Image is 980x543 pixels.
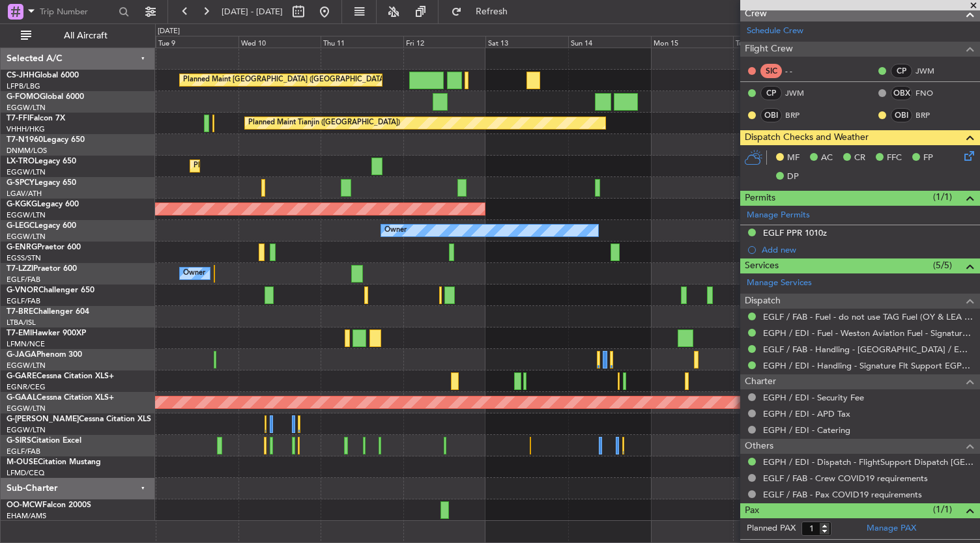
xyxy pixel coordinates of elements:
[7,265,77,273] a: T7-LZZIPraetor 600
[183,264,205,283] div: Owner
[7,351,82,359] a: G-JAGAPhenom 300
[7,93,40,101] span: G-FOMO
[7,222,35,230] span: G-LEGC
[7,415,79,423] span: G-[PERSON_NAME]
[7,103,46,113] a: EGGW/LTN
[403,36,486,48] div: Fri 12
[763,360,973,371] a: EGPH / EDI - Handling - Signature Flt Support EGPH / EDI
[7,124,45,134] a: VHHH/HKG
[7,179,35,187] span: G-SPCY
[787,152,800,165] span: MF
[762,244,973,255] div: Add new
[156,36,238,48] div: Tue 9
[7,201,37,208] span: G-KGKG
[763,227,827,238] div: EGLF PPR 1010z
[7,72,79,79] a: CS-JHHGlobal 6000
[194,156,279,176] div: Planned Maint Dusseldorf
[915,87,945,99] a: FNO
[7,136,85,144] a: T7-N1960Legacy 650
[34,31,137,40] span: All Aircraft
[763,392,864,403] a: EGPH / EDI - Security Fee
[745,374,776,389] span: Charter
[821,152,833,165] span: AC
[763,473,928,484] a: EGLF / FAB - Crew COVID19 requirements
[384,221,407,240] div: Owner
[7,511,46,521] a: EHAM/AMS
[183,70,388,90] div: Planned Maint [GEOGRAPHIC_DATA] ([GEOGRAPHIC_DATA])
[568,36,651,48] div: Sun 14
[7,318,36,327] a: LTBA/ISL
[891,64,912,78] div: CP
[7,158,35,165] span: LX-TRO
[915,109,945,121] a: BRP
[745,42,793,57] span: Flight Crew
[7,372,114,380] a: G-GARECessna Citation XLS+
[7,210,46,220] a: EGGW/LTN
[760,64,782,78] div: SIC
[7,458,38,466] span: M-OUSE
[887,152,902,165] span: FFC
[7,115,29,122] span: T7-FFI
[7,329,86,337] a: T7-EMIHawker 900XP
[485,36,568,48] div: Sat 13
[7,501,42,509] span: OO-MCW
[7,404,46,413] a: EGGW/LTN
[763,456,973,467] a: EGPH / EDI - Dispatch - FlightSupport Dispatch [GEOGRAPHIC_DATA]
[7,253,41,263] a: EGSS/STN
[7,339,45,349] a: LFMN/NCE
[7,437,31,445] span: G-SIRS
[465,7,519,16] span: Refresh
[745,294,781,309] span: Dispatch
[7,72,35,79] span: CS-JHH
[7,372,36,380] span: G-GARE
[923,152,933,165] span: FP
[785,87,814,99] a: JWM
[7,329,32,337] span: T7-EMI
[238,36,321,48] div: Wed 10
[745,503,759,518] span: Pax
[7,394,36,402] span: G-GAAL
[158,26,180,37] div: [DATE]
[787,171,799,184] span: DP
[7,296,40,306] a: EGLF/FAB
[14,25,141,46] button: All Aircraft
[7,275,40,285] a: EGLF/FAB
[7,222,76,230] a: G-LEGCLegacy 600
[651,36,734,48] div: Mon 15
[445,1,523,22] button: Refresh
[7,286,38,294] span: G-VNOR
[7,308,89,316] a: T7-BREChallenger 604
[763,425,850,436] a: EGPH / EDI - Catering
[745,191,775,206] span: Permits
[760,86,782,100] div: CP
[745,258,779,273] span: Services
[915,65,945,77] a: JWM
[7,468,44,478] a: LFMD/CEQ
[854,152,865,165] span: CR
[7,382,46,392] a: EGNR/CEG
[7,158,76,165] a: LX-TROLegacy 650
[7,394,114,402] a: G-GAALCessna Citation XLS+
[745,7,767,21] span: Crew
[747,209,810,222] a: Manage Permits
[785,65,814,77] div: - -
[7,136,43,144] span: T7-N1960
[7,501,91,509] a: OO-MCWFalcon 2000S
[7,286,94,294] a: G-VNORChallenger 650
[248,113,400,133] div: Planned Maint Tianjin ([GEOGRAPHIC_DATA])
[7,265,33,273] span: T7-LZZI
[785,109,814,121] a: BRP
[7,351,36,359] span: G-JAGA
[7,189,42,199] a: LGAV/ATH
[7,437,81,445] a: G-SIRSCitation Excel
[7,415,151,423] a: G-[PERSON_NAME]Cessna Citation XLS
[7,81,40,91] a: LFPB/LBG
[763,344,973,355] a: EGLF / FAB - Handling - [GEOGRAPHIC_DATA] / EGLF / FAB
[747,522,796,535] label: Planned PAX
[933,190,952,204] span: (1/1)
[763,327,973,339] a: EGPH / EDI - Fuel - Weston Aviation Fuel - Signature - EGPH / EDI
[7,308,33,316] span: T7-BRE
[7,167,46,177] a: EGGW/LTN
[763,311,973,322] a: EGLF / FAB - Fuel - do not use TAG Fuel (OY & LEA only) EGLF / FAB
[7,115,65,122] a: T7-FFIFalcon 7X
